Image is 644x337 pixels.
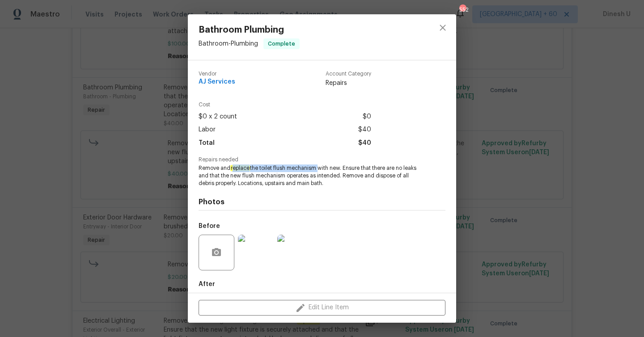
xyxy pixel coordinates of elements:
[199,198,445,206] h4: Photos
[199,223,220,229] h5: Before
[199,71,235,77] span: Vendor
[264,39,299,48] span: Complete
[199,102,371,108] span: Cost
[432,17,453,38] button: close
[358,123,371,136] span: $40
[459,5,466,14] div: 552
[199,157,445,163] span: Repairs needed
[230,165,250,171] em: replace
[199,164,421,187] span: Remove and the toilet flush mechanism with new. Ensure that there are no leaks and that the new f...
[358,137,371,150] span: $40
[363,110,371,123] span: $0
[199,41,258,47] span: Bathroom - Plumbing
[199,110,237,123] span: $0 x 2 count
[199,123,216,136] span: Labor
[326,71,371,77] span: Account Category
[199,281,215,287] h5: After
[199,79,235,85] span: AJ Services
[199,25,300,35] span: Bathroom Plumbing
[199,137,215,150] span: Total
[326,79,371,88] span: Repairs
